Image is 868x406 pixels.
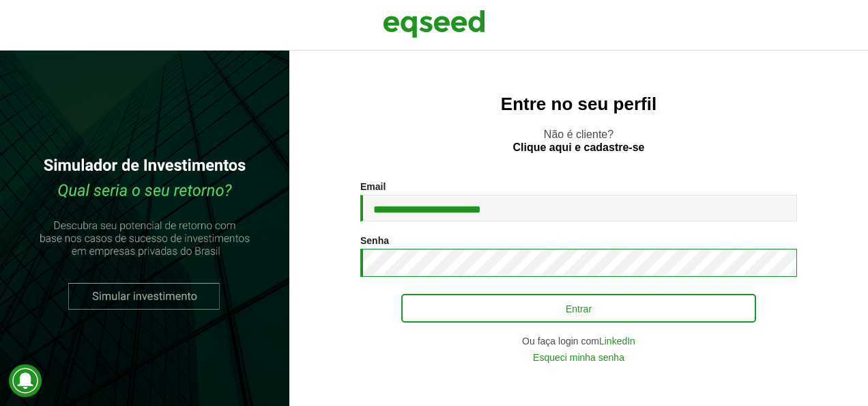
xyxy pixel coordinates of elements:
[360,236,389,245] label: Senha
[360,336,797,346] div: Ou faça login com
[533,353,624,362] a: Esqueci minha senha
[317,128,841,154] p: Não é cliente?
[513,142,645,153] a: Clique aqui e cadastre-se
[360,182,386,191] label: Email
[401,294,756,323] button: Entrar
[383,7,485,41] img: EqSeed Logo
[599,336,635,346] a: LinkedIn
[317,94,841,114] h2: Entre no seu perfil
